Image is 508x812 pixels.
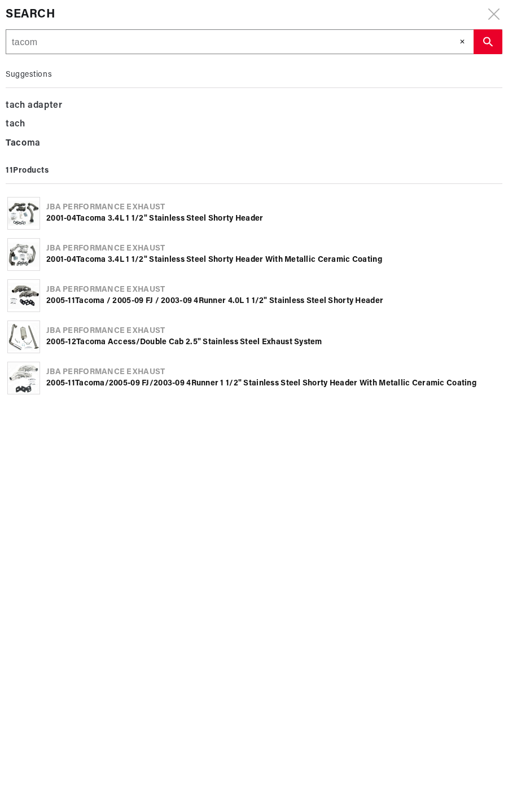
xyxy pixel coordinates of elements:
[46,337,501,348] div: 2005-12 ma Access/Double Cab 2.5" Stainless Steel Exhaust System
[46,296,501,307] div: 2005-11 ma / 2005-09 FJ / 2003-09 4Runner 4.0L 1 1/2" Stainless Steel Shorty Header
[76,214,94,223] b: Taco
[6,6,502,24] div: Search
[75,297,93,305] b: Taco
[6,115,502,134] div: tach
[46,367,501,378] div: JBA Performance Exhaust
[46,254,501,266] div: 2001-04 ma 3.4L 1 1/2" Stainless Steel Shorty Header with Metallic Ceramic Coating
[8,239,40,270] img: 2001-04 Tacoma 3.4L 1 1/2" Stainless Steel Shorty Header with Metallic Ceramic Coating
[6,96,502,116] div: tach adapter
[76,338,94,346] b: Taco
[459,37,466,47] span: ✕
[75,379,93,388] b: Taco
[8,280,40,311] img: 2005-11 Tacoma / 2005-09 FJ / 2003-09 4Runner 4.0L 1 1/2" Stainless Steel Shorty Header
[8,197,40,229] img: 2001-04 Tacoma 3.4L 1 1/2" Stainless Steel Shorty Header
[46,284,501,296] div: JBA Performance Exhaust
[6,30,473,55] input: Search Part #, Category or Keyword
[474,29,503,54] button: search button
[46,202,501,213] div: JBA Performance Exhaust
[8,321,40,353] img: 2005-12 Tacoma Access/Double Cab 2.5" Stainless Steel Exhaust System
[46,326,501,337] div: JBA Performance Exhaust
[46,213,501,225] div: 2001-04 ma 3.4L 1 1/2" Stainless Steel Shorty Header
[76,256,94,264] b: Taco
[6,65,502,88] div: Suggestions
[46,243,501,254] div: JBA Performance Exhaust
[6,166,49,175] b: 11 Products
[46,378,501,389] div: 2005-11 ma/2005-09 FJ/2003-09 4Runner 1 1/2" Stainless Steel Shorty Header with Metallic Ceramic ...
[6,134,502,153] div: ma
[8,362,40,394] img: 2005-11 Tacoma/2005-09 FJ/2003-09 4Runner 1 1/2" Stainless Steel Shorty Header with Metallic Cera...
[6,139,27,148] b: Taco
